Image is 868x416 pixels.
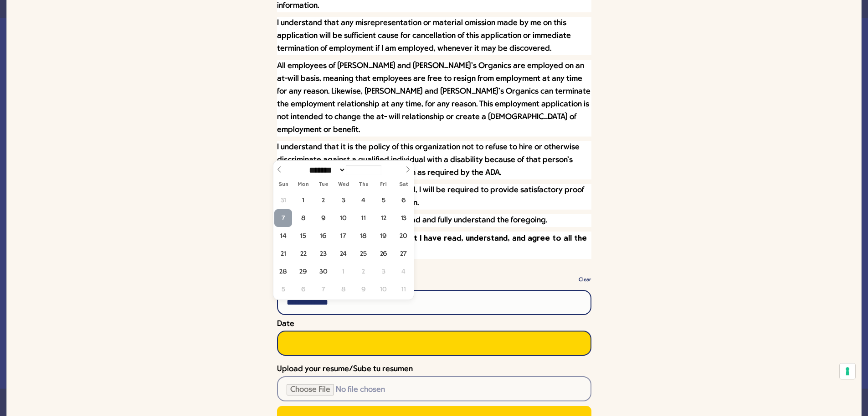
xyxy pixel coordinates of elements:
p: I understand that any misrepresentation or material omission made by me on this application will ... [277,17,591,55]
input: Year [346,165,381,175]
span: September 8, 2025 [294,209,312,227]
span: September 24, 2025 [334,245,352,263]
span: Sun [273,181,293,187]
span: September 28, 2025 [274,263,292,280]
span: September 15, 2025 [294,227,312,245]
span: October 6, 2025 [294,280,312,298]
span: Sat [394,181,414,187]
select: Month [306,165,346,175]
span: September 20, 2025 [395,227,412,245]
span: September 23, 2025 [314,245,332,263]
span: September 21, 2025 [274,245,292,263]
span: October 1, 2025 [334,263,352,280]
span: October 4, 2025 [395,263,412,280]
span: October 5, 2025 [274,280,292,298]
span: Wed [334,181,354,187]
span: September 11, 2025 [354,209,372,227]
span: September 3, 2025 [334,191,352,209]
span: September 22, 2025 [294,245,312,263]
span: Thu [354,181,374,187]
button: Your consent preferences for tracking technologies [840,363,855,379]
p: I understand that it is the policy of this organization not to refuse to hire or otherwise discri... [277,141,591,179]
span: September 27, 2025 [395,245,412,263]
span: Upload your resume/Sube tu resumen [277,365,413,374]
p: All employees of [PERSON_NAME] and [PERSON_NAME]’s Organics are employed on an at-will basis, mea... [277,60,591,137]
span: September 9, 2025 [314,209,332,227]
span: August 31, 2025 [274,191,292,209]
span: September 5, 2025 [375,191,392,209]
span: September 2, 2025 [314,191,332,209]
span: September 4, 2025 [354,191,372,209]
span: September 12, 2025 [375,209,392,227]
span: October 8, 2025 [334,280,352,298]
span: October 9, 2025 [354,280,372,298]
div: Clear [579,276,591,284]
span: Date [277,320,294,328]
span: October 11, 2025 [395,280,412,298]
span: September 6, 2025 [395,191,412,209]
span: September 1, 2025 [294,191,312,209]
span: September 18, 2025 [354,227,372,245]
span: October 7, 2025 [314,280,332,298]
span: September 7, 2025 [274,209,292,227]
span: October 2, 2025 [354,263,372,280]
span: October 3, 2025 [375,263,392,280]
span: October 10, 2025 [375,280,392,298]
span: September 29, 2025 [294,263,312,280]
span: September 19, 2025 [375,227,392,245]
span: September 16, 2025 [314,227,332,245]
span: September 13, 2025 [395,209,412,227]
span: September 30, 2025 [314,263,332,280]
p: I also understand that if I am employed, I will be required to provide satisfactory proof of iden... [277,184,591,210]
span: September 10, 2025 [334,209,352,227]
span: September 17, 2025 [334,227,352,245]
p: I represent and warrant that I have read and fully understand the foregoing. [277,214,591,227]
span: Fri [374,181,394,187]
span: September 26, 2025 [375,245,392,263]
span: Mon [293,181,313,187]
span: September 25, 2025 [354,245,372,263]
strong: My signature attests to the fact that I have read, understand, and agree to all the above terms. [277,233,587,256]
span: September 14, 2025 [274,227,292,245]
span: Tue [313,181,334,187]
